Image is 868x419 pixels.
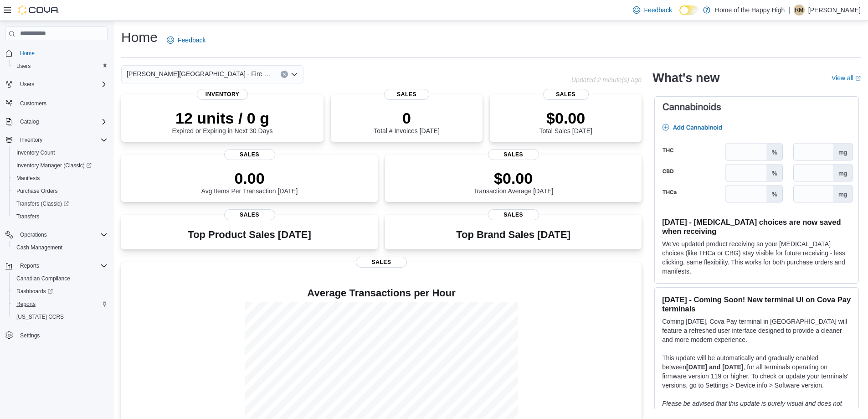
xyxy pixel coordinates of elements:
button: Catalog [2,115,111,128]
button: Reports [16,260,43,271]
div: Total Sales [DATE] [539,109,592,134]
span: [PERSON_NAME][GEOGRAPHIC_DATA] - Fire & Flower [127,68,272,79]
span: Transfers (Classic) [16,200,69,207]
h4: Average Transactions per Hour [128,288,634,299]
span: Users [16,79,108,90]
span: Catalog [16,116,108,127]
span: Home [20,50,35,57]
a: Users [13,61,34,72]
span: Feedback [178,36,205,45]
span: Inventory Count [13,147,108,158]
span: Operations [16,229,108,240]
button: Manifests [9,172,111,185]
p: 0.00 [201,169,298,187]
button: Transfers [9,210,111,223]
span: Operations [20,231,47,238]
span: Dashboards [16,288,53,295]
span: Users [20,81,34,88]
a: Dashboards [9,285,111,298]
span: Purchase Orders [16,187,58,195]
button: [US_STATE] CCRS [9,310,111,323]
span: Settings [20,332,40,339]
a: Feedback [629,1,675,19]
h3: Top Brand Sales [DATE] [456,229,570,240]
a: Transfers [13,211,43,222]
h3: Top Product Sales [DATE] [188,229,311,240]
span: Purchase Orders [13,186,108,197]
button: Inventory [2,134,111,146]
svg: External link [855,76,861,81]
span: Sales [543,89,589,100]
span: Users [16,62,31,70]
a: Manifests [13,173,43,184]
span: Manifests [16,175,40,182]
a: Inventory Count [13,147,59,158]
p: This update will be automatically and gradually enabled between , for all terminals operating on ... [662,353,851,390]
button: Reports [2,259,111,272]
a: Feedback [163,31,209,49]
span: Inventory [16,134,108,145]
a: Dashboards [13,286,56,297]
a: Settings [16,330,43,341]
a: Reports [13,299,39,310]
span: Inventory Manager (Classic) [16,162,92,169]
button: Operations [2,228,111,241]
a: Inventory Manager (Classic) [9,159,111,172]
img: Cova [18,5,59,15]
span: Sales [488,209,539,220]
p: $0.00 [539,109,592,127]
a: Inventory Manager (Classic) [13,160,95,171]
a: Transfers (Classic) [9,197,111,210]
span: Sales [356,257,407,268]
button: Users [16,79,38,90]
button: Open list of options [291,71,298,78]
h1: Home [121,28,158,47]
button: Inventory [16,134,46,145]
p: We've updated product receiving so your [MEDICAL_DATA] choices (like THCa or CBG) stay visible fo... [662,239,851,276]
button: Settings [2,329,111,342]
button: Operations [16,229,51,240]
input: Dark Mode [679,5,699,15]
div: Total # Invoices [DATE] [374,109,439,134]
span: Dashboards [13,286,108,297]
span: Canadian Compliance [13,273,108,284]
button: Clear input [281,71,288,78]
span: Customers [16,97,108,109]
span: Inventory [20,136,42,144]
span: Manifests [13,173,108,184]
p: | [788,5,790,16]
span: Sales [224,149,275,160]
span: Customers [20,100,46,107]
span: Settings [16,330,108,341]
h3: [DATE] - Coming Soon! New terminal UI on Cova Pay terminals [662,295,851,313]
p: [PERSON_NAME] [808,5,861,16]
p: 12 units / 0 g [172,109,273,127]
em: Please be advised that this update is purely visual and does not impact payment functionality. [662,400,842,416]
span: Sales [384,89,430,100]
button: Customers [2,96,111,109]
p: Updated 2 minute(s) ago [571,76,642,83]
p: Home of the Happy High [715,5,785,16]
a: View allExternal link [832,74,861,82]
button: Users [2,78,111,91]
span: Cash Management [13,242,108,253]
span: Feedback [644,5,672,15]
span: Reports [20,262,39,269]
a: Purchase Orders [13,186,62,197]
div: Avg Items Per Transaction [DATE] [201,169,298,195]
a: Home [16,48,38,59]
span: Sales [224,209,275,220]
button: Reports [9,298,111,310]
span: Reports [16,260,108,271]
p: Coming [DATE], Cova Pay terminal in [GEOGRAPHIC_DATA] will feature a refreshed user interface des... [662,317,851,344]
span: Sales [488,149,539,160]
span: [US_STATE] CCRS [16,313,64,321]
span: Inventory Count [16,149,55,156]
span: Transfers (Classic) [13,198,108,209]
span: Canadian Compliance [16,275,70,282]
div: Transaction Average [DATE] [473,169,554,195]
div: Expired or Expiring in Next 30 Days [172,109,273,134]
span: Inventory Manager (Classic) [13,160,108,171]
span: Users [13,61,108,72]
span: Transfers [13,211,108,222]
